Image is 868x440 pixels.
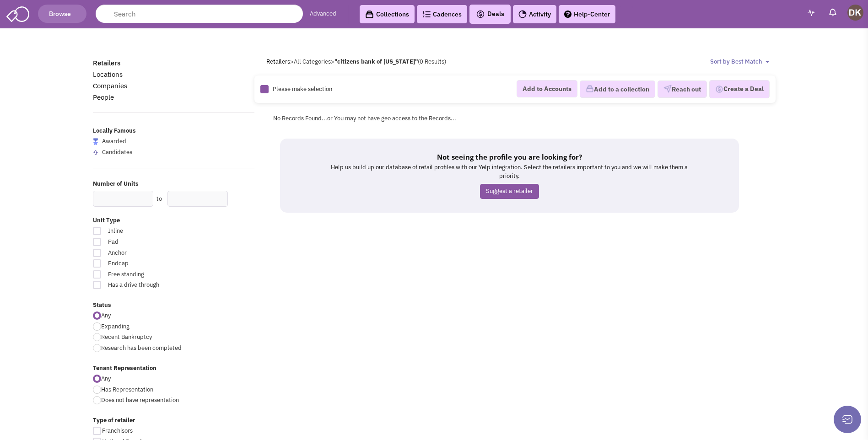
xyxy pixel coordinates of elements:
[709,80,770,98] button: Create a Deal
[93,301,255,310] label: Status
[480,184,539,199] a: Suggest a retailer
[847,5,863,21] img: Donnie Keller
[102,427,133,435] span: Franchisors
[294,58,446,65] span: All Categories (0 Results)
[331,58,334,65] span: >
[156,195,162,204] label: to
[102,259,204,268] span: Endcap
[6,5,29,22] img: SmartAdmin
[273,114,456,122] span: No Records Found...or You may not have geo access to the Records...
[476,10,504,18] span: Deals
[360,5,415,23] a: Collections
[260,85,269,93] img: Rectangle.png
[93,59,120,67] a: Retailers
[101,396,179,404] span: Does not have representation
[101,344,182,352] span: Research has been completed
[93,127,255,135] label: Locally Famous
[559,5,615,23] a: Help-Center
[93,150,98,155] img: locallyfamous-upvote.png
[417,5,467,23] a: Cadences
[365,10,374,19] img: icon-collection-lavender-black.svg
[580,80,655,98] button: Add to a collection
[473,8,507,20] button: Deals
[101,322,129,330] span: Expanding
[102,281,204,290] span: Has a drive through
[326,152,693,161] h5: Not seeing the profile you are looking for?
[715,84,723,94] img: Deal-Dollar.png
[476,9,485,20] img: icon-deals.svg
[564,11,571,18] img: help.png
[225,193,240,204] div: Search Nearby
[334,58,418,65] b: "citizens bank of [US_STATE]"
[49,10,75,18] span: Browse
[310,10,336,18] a: Advanced
[266,58,290,65] a: Retailers
[102,148,132,156] span: Candidates
[93,93,114,102] a: People
[93,364,255,373] label: Tenant Representation
[518,10,527,18] img: Activity.png
[102,137,126,145] span: Awarded
[101,375,111,382] span: Any
[102,238,204,247] span: Pad
[422,11,431,17] img: Cadences_logo.png
[273,85,332,93] span: Please make selection
[658,80,707,98] button: Reach out
[93,81,127,90] a: Companies
[102,249,204,258] span: Anchor
[93,138,98,145] img: locallyfamous-largeicon.png
[93,216,255,225] label: Unit Type
[102,227,204,236] span: Inline
[513,5,556,23] a: Activity
[101,333,152,341] span: Recent Bankruptcy
[517,80,577,97] button: Add to Accounts
[102,270,204,279] span: Free standing
[93,416,255,425] label: Type of retailer
[93,180,255,188] label: Number of Units
[663,85,672,93] img: VectorPaper_Plane.png
[326,163,693,180] p: Help us build up our database of retail profiles with our Yelp integration. Select the retailers ...
[101,311,111,319] span: Any
[290,58,294,65] span: >
[38,5,86,23] button: Browse
[101,386,153,393] span: Has Representation
[96,5,303,23] input: Search
[93,70,123,79] a: Locations
[586,85,594,93] img: icon-collection-lavender.png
